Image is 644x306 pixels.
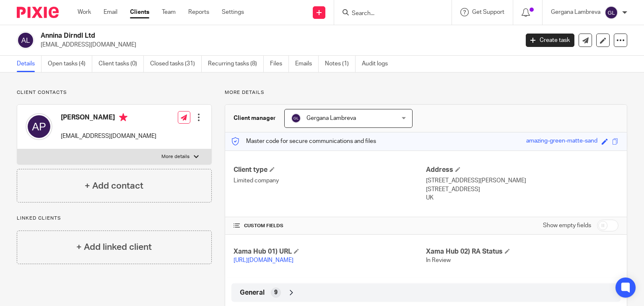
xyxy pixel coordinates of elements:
[119,113,127,122] i: Primary
[234,166,426,174] h4: Client type
[161,153,190,160] p: More details
[162,8,176,16] a: Team
[295,56,319,72] a: Emails
[17,31,34,49] img: svg%3E
[231,137,376,145] p: Master code for secure communications and files
[99,56,144,72] a: Client tasks (0)
[61,132,156,140] p: [EMAIL_ADDRESS][DOMAIN_NAME]
[526,34,574,47] a: Create task
[130,8,149,16] a: Clients
[234,223,426,229] h4: CUSTOM FIELDS
[85,179,143,192] h4: + Add contact
[426,185,618,194] p: [STREET_ADDRESS]
[188,8,209,16] a: Reports
[234,114,276,122] h3: Client manager
[526,137,597,146] div: amazing-green-matte-sand
[426,176,618,185] p: [STREET_ADDRESS][PERSON_NAME]
[362,56,394,72] a: Audit logs
[78,8,91,16] a: Work
[41,31,419,40] h2: Annina Dirndl Ltd
[17,56,42,72] a: Details
[274,288,278,297] span: 9
[17,89,212,96] p: Client contacts
[208,56,264,72] a: Recurring tasks (8)
[270,56,289,72] a: Files
[234,176,426,185] p: Limited company
[605,6,618,19] img: svg%3E
[306,115,356,121] span: Gergana Lambreva
[325,56,356,72] a: Notes (1)
[26,113,52,140] img: svg%3E
[426,257,451,263] span: In Review
[291,113,301,123] img: svg%3E
[426,166,618,174] h4: Address
[234,247,426,256] h4: Xama Hub 01) URL
[551,8,600,16] p: Gergana Lambreva
[351,10,426,18] input: Search
[150,56,202,72] a: Closed tasks (31)
[472,9,504,15] span: Get Support
[426,194,618,202] p: UK
[234,257,293,263] a: [URL][DOMAIN_NAME]
[17,7,59,18] img: Pixie
[61,113,156,124] h4: [PERSON_NAME]
[48,56,92,72] a: Open tasks (4)
[222,8,244,16] a: Settings
[543,221,591,230] label: Show empty fields
[17,215,212,222] p: Linked clients
[426,247,618,256] h4: Xama Hub 02) RA Status
[104,8,117,16] a: Email
[225,89,627,96] p: More details
[240,288,265,297] span: General
[76,241,152,254] h4: + Add linked client
[41,41,513,49] p: [EMAIL_ADDRESS][DOMAIN_NAME]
